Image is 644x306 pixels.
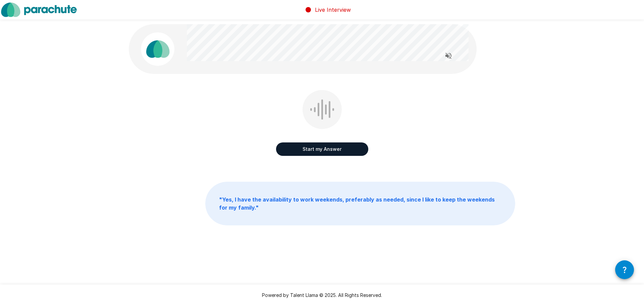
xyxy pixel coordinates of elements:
img: parachute_avatar.png [141,32,174,66]
button: Start my Answer [276,142,368,156]
p: Live Interview [315,6,351,14]
button: Read questions aloud [442,49,455,62]
p: Powered by Talent Llama © 2025. All Rights Reserved. [8,292,636,299]
b: " Yes, I have the availability to work weekends, preferably as needed, since I like to keep the w... [219,196,495,211]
